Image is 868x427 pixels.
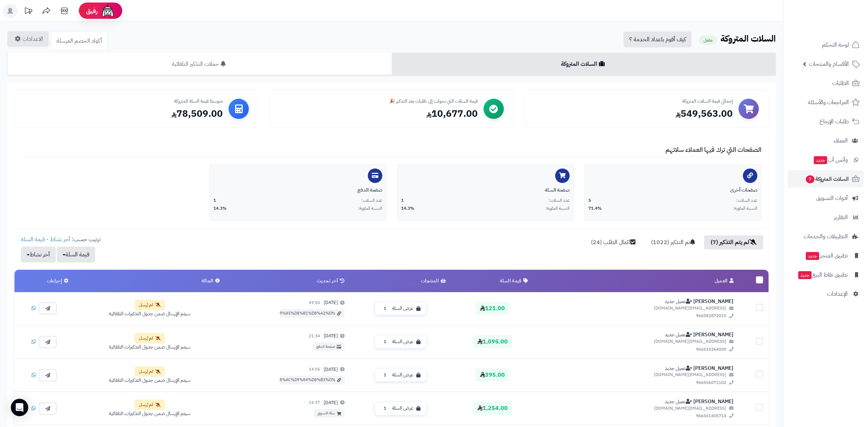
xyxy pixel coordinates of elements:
[704,235,763,249] a: لم يتم التذكير (7)
[588,205,602,212] span: 71.4%
[822,40,849,50] span: لوحة التحكم
[324,299,338,306] span: [DATE]
[539,413,733,419] span: 966541405714
[539,313,733,319] span: 966582872015
[109,310,190,317] div: سيتم الإرسال ضمن جدول التذكيرات التلقائية
[788,151,864,168] a: وآتس آبجديد
[788,247,864,264] a: تطبيق المتجرجديد
[309,367,320,372] small: 14:05
[545,205,570,212] span: النسبة المئوية:
[665,398,692,405] span: عميل جديد - لم يقم بأي طلبات سابقة
[213,187,382,194] div: صفحة الدفع
[381,338,389,346] span: 1
[473,335,512,348] span: 1,095.00
[324,366,338,373] span: [DATE]
[693,364,733,372] a: [PERSON_NAME]
[644,235,702,249] a: تم التذكير (1022)
[813,155,848,165] span: وآتس آب
[392,305,413,312] span: عرض السلة
[24,108,223,120] div: 78,509.00
[381,372,389,379] span: 1
[109,343,190,351] div: سيتم الإرسال ضمن جدول التذكيرات التلقائية
[21,235,45,244] a: قيمة السلة
[788,74,864,92] a: الطلبات
[539,305,733,311] span: [EMAIL_ADDRESS][DOMAIN_NAME]
[375,336,426,349] button: عرض السلة 1
[624,31,692,47] a: كيف أقوم باعداد الخدمة ؟
[86,7,98,15] span: رفيق
[225,270,350,292] th: آخر تحديث
[733,205,757,212] span: النسبة المئوية:
[539,338,733,345] span: [EMAIL_ADDRESS][DOMAIN_NAME]
[788,170,864,188] a: السلات المتروكة7
[324,333,338,340] span: [DATE]
[476,302,509,315] span: 121.00
[788,285,864,303] a: الإعدادات
[814,156,827,164] span: جديد
[588,187,757,194] div: صفحات أخرى
[392,53,776,75] a: السلات المتروكة
[788,113,864,130] a: طلبات الإرجاع
[358,205,382,212] span: النسبة المئوية:
[693,298,733,305] a: [PERSON_NAME]
[476,368,509,381] span: 395.00
[309,400,320,406] small: 14:37
[24,98,223,105] div: متوسط قيمة السلة المتروكة
[50,235,70,244] a: آخر نشاط
[834,212,848,222] span: التقارير
[788,266,864,283] a: تطبيق نقاط البيعجديد
[22,146,761,157] h4: الصفحات التي ترك فيها العملاء سلاتهم
[381,405,389,412] span: 1
[806,175,814,183] span: 7
[313,342,345,351] a: صفحة الدفع
[534,98,733,105] div: إجمالي قيمة السلات المتروكة
[665,364,692,372] span: عميل جديد - لم يقم بأي طلبات سابقة
[401,205,414,212] span: 14.3%
[809,59,849,69] span: الأقسام والمنتجات
[109,377,190,384] div: سيتم الإرسال ضمن جدول التذكيرات التلقائية
[7,31,49,47] a: الاعدادات
[309,333,320,339] small: 21:34
[804,231,848,242] span: التطبيقات والخدمات
[539,380,733,386] span: 966556071102
[832,78,849,88] span: الطلبات
[808,97,849,107] span: المراجعات والأسئلة
[736,197,757,204] span: عدد السلات:
[473,402,512,415] span: 1,254.00
[375,302,426,315] button: عرض السلة 1
[392,372,413,379] span: عرض السلة
[375,369,426,382] button: عرض السلة 1
[401,197,404,204] span: 1
[401,187,570,194] div: صفحة السلة
[101,4,115,18] img: ai-face.png
[798,271,812,279] span: جديد
[139,368,153,375] span: لم يُرسل
[806,252,819,260] span: جديد
[280,376,345,384] a: %D8%AC%D9%84%D8%B3%D
[539,405,733,411] span: [EMAIL_ADDRESS][DOMAIN_NAME]
[392,338,413,345] span: عرض السلة
[788,228,864,245] a: التطبيقات والخدمات
[279,108,478,120] div: 10,677.00
[11,399,28,416] div: Open Intercom Messenger
[139,302,153,308] span: لم يُرسل
[14,270,74,292] th: إجراءات
[788,189,864,207] a: أدوات التسويق
[699,35,717,45] small: مفعل
[534,108,733,120] div: 549,563.00
[57,247,95,262] button: قيمة السلة
[19,4,37,20] a: تحديثات المنصة
[834,136,848,146] span: العملاء
[20,235,101,262] ul: ترتيب حسب: -
[805,174,849,184] span: السلات المتروكة
[213,197,216,204] span: 1
[381,305,389,312] span: 1
[539,372,733,378] span: [EMAIL_ADDRESS][DOMAIN_NAME]
[665,298,692,305] span: عميل جديد - لم يقم بأي طلبات سابقة
[314,409,345,418] a: سلة التسوق
[74,270,225,292] th: الحالة
[805,251,848,261] span: تطبيق المتجر
[361,197,382,204] span: عدد السلات:
[827,289,848,299] span: الإعدادات
[309,300,320,306] small: 09:50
